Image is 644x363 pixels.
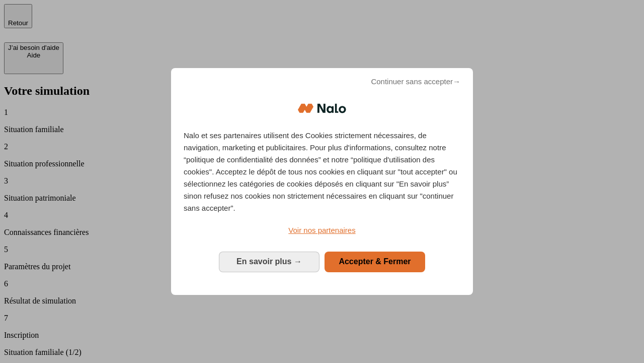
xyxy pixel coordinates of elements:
[371,76,460,88] span: Continuer sans accepter→
[219,252,319,272] button: En savoir plus: Configurer vos consentements
[236,257,302,266] span: En savoir plus →
[184,224,460,236] a: Voir nos partenaires
[184,130,460,214] p: Nalo et ses partenaires utilisent des Cookies strictement nécessaires, de navigation, marketing e...
[298,93,346,124] img: Logo
[171,68,473,294] div: Bienvenue chez Nalo Gestion du consentement
[325,252,425,272] button: Accepter & Fermer: Accepter notre traitement des données et fermer
[339,257,411,266] span: Accepter & Fermer
[288,226,355,234] span: Voir nos partenaires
